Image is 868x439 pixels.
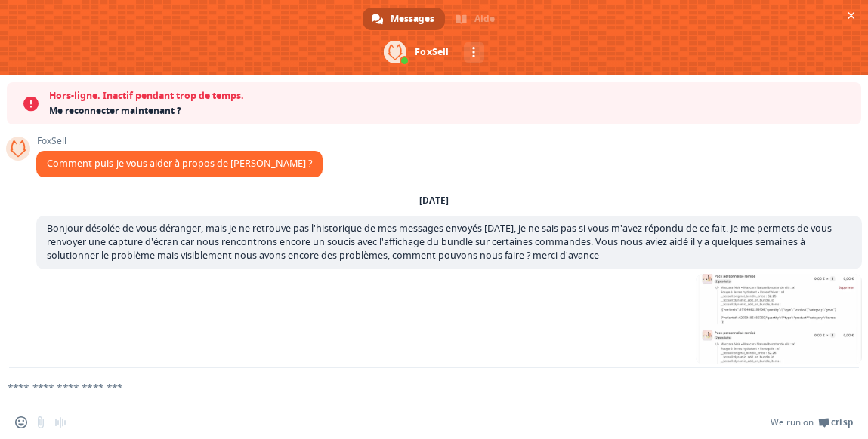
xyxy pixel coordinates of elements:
[15,416,27,428] span: Insérer un emoji
[831,416,853,428] span: Crisp
[464,42,484,63] div: Autres canaux
[363,8,445,30] div: Messages
[843,8,859,23] span: Fermer le chat
[47,222,832,262] span: Bonjour désolée de vous déranger, mais je ne retrouve pas l'historique de mes messages envoyés [D...
[391,8,434,30] span: Messages
[49,88,854,103] span: Hors-ligne. Inactif pendant trop de temps.
[47,157,312,170] span: Comment puis-je vous aider à propos de [PERSON_NAME] ?
[49,103,854,118] span: Me reconnecter maintenant ?
[771,416,814,428] span: We run on
[36,136,323,146] span: FoxSell
[8,381,812,394] textarea: Entrez votre message...
[771,416,853,428] a: We run onCrisp
[419,196,449,205] div: [DATE]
